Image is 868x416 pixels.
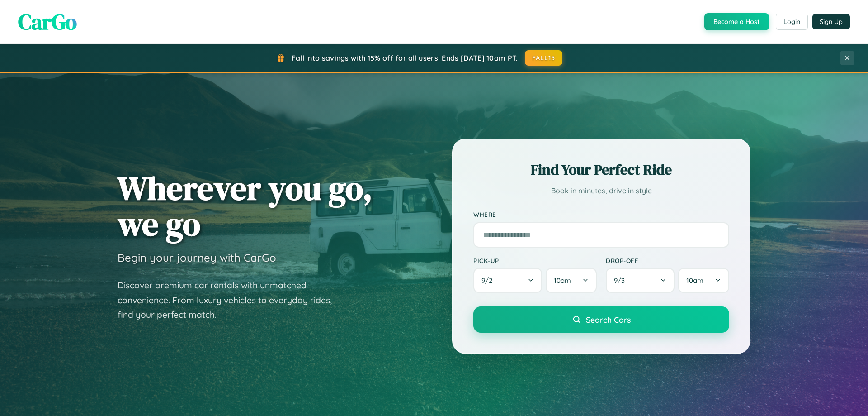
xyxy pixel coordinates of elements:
[586,315,631,325] span: Search Cars
[614,276,629,285] span: 9 / 3
[473,211,729,219] label: Where
[704,13,769,30] button: Become a Host
[525,50,563,66] button: FALL15
[473,257,597,264] label: Pick-up
[118,278,344,322] p: Discover premium car rentals with unmatched convenience. From luxury vehicles to everyday rides, ...
[546,268,597,293] button: 10am
[473,160,729,180] h2: Find Your Perfect Ride
[606,257,729,264] label: Drop-off
[473,268,542,293] button: 9/2
[678,268,729,293] button: 10am
[292,53,518,62] span: Fall into savings with 15% off for all users! Ends [DATE] 10am PT.
[118,251,276,264] h3: Begin your journey with CarGo
[473,306,729,333] button: Search Cars
[812,14,850,29] button: Sign Up
[481,276,497,285] span: 9 / 2
[18,7,77,37] span: CarGo
[776,14,808,30] button: Login
[606,268,675,293] button: 9/3
[118,170,373,242] h1: Wherever you go, we go
[473,184,729,197] p: Book in minutes, drive in style
[554,276,571,285] span: 10am
[686,276,703,285] span: 10am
